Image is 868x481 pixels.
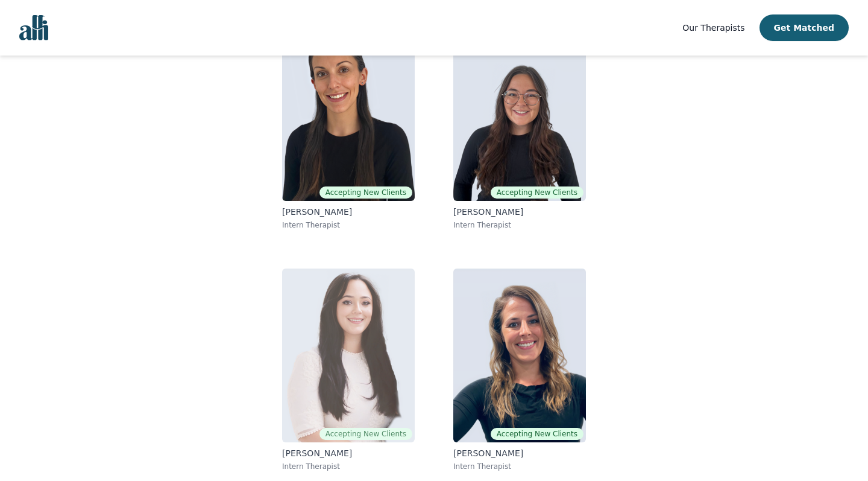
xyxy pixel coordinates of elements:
p: Intern Therapist [282,462,415,471]
span: Accepting New Clients [319,428,412,440]
span: Our Therapists [682,23,744,33]
p: Intern Therapist [453,220,586,230]
a: Rachel BickleyAccepting New Clients[PERSON_NAME]Intern Therapist [444,259,596,481]
p: [PERSON_NAME] [282,447,415,459]
p: [PERSON_NAME] [453,447,586,459]
a: Gloria ZambranoAccepting New Clients[PERSON_NAME]Intern Therapist [272,259,424,481]
p: Intern Therapist [282,220,415,230]
p: Intern Therapist [453,462,586,471]
span: Accepting New Clients [491,186,583,199]
span: Accepting New Clients [491,428,583,440]
a: Leeann SillAccepting New Clients[PERSON_NAME]Intern Therapist [272,18,424,240]
img: Leeann Sill [282,27,415,201]
p: [PERSON_NAME] [282,206,415,218]
a: Our Therapists [682,21,744,35]
img: Gloria Zambrano [282,269,415,442]
img: Haile Mcbride [453,27,586,201]
a: Haile McbrideAccepting New Clients[PERSON_NAME]Intern Therapist [444,18,596,240]
span: Accepting New Clients [319,186,412,199]
button: Get Matched [759,14,849,41]
img: Rachel Bickley [453,269,586,442]
img: alli logo [19,15,48,40]
p: [PERSON_NAME] [453,206,586,218]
